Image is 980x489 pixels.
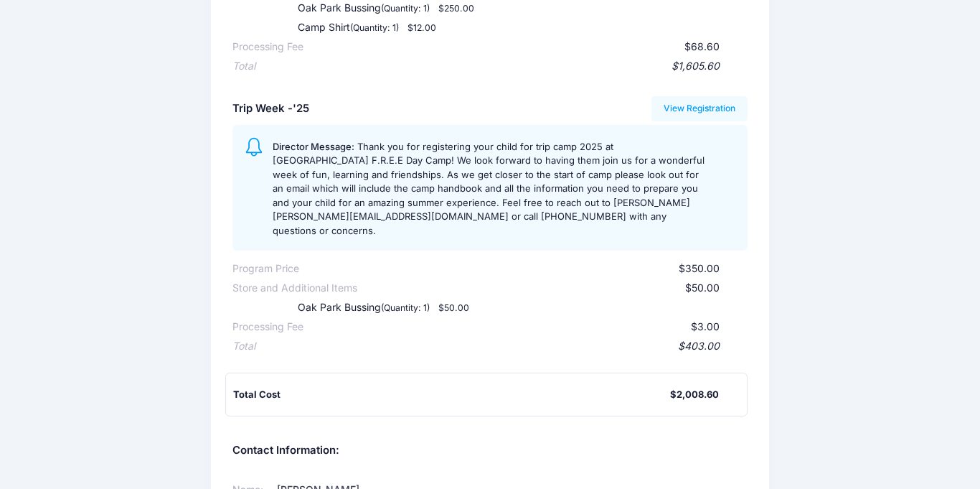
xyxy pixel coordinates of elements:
[651,96,748,121] a: View Registration
[269,1,578,16] div: Oak Park Bussing
[232,444,748,457] h5: Contact Information:
[357,281,720,296] div: $50.00
[273,141,705,236] span: Thank you for registering your child for trip camp 2025 at [GEOGRAPHIC_DATA] F.R.E.E Day Camp! We...
[303,39,720,55] div: $68.60
[232,103,309,116] h5: Trip Week -'25
[438,302,469,313] small: $50.00
[232,39,303,55] div: Processing Fee
[255,339,720,354] div: $403.00
[232,59,255,74] div: Total
[350,22,399,33] small: (Quantity: 1)
[232,261,299,276] div: Program Price
[269,300,578,315] div: Oak Park Bussing
[438,3,474,14] small: $250.00
[232,320,303,335] div: Processing Fee
[381,302,430,313] small: (Quantity: 1)
[232,281,357,296] div: Store and Additional Items
[303,320,720,335] div: $3.00
[233,388,671,402] div: Total Cost
[269,20,578,35] div: Camp Shirt
[255,59,720,74] div: $1,605.60
[679,262,720,274] span: $350.00
[670,388,719,402] div: $2,008.60
[232,339,255,354] div: Total
[407,22,436,33] small: $12.00
[381,3,430,14] small: (Quantity: 1)
[273,141,354,152] span: Director Message:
